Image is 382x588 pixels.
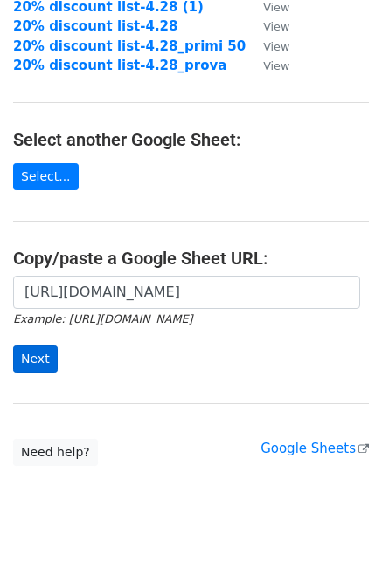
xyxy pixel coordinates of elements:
a: View [246,18,289,34]
a: 20% discount list-4.28_prova [13,58,226,73]
a: 20% discount list-4.28_primi 50 [13,38,246,54]
a: Select... [13,163,79,190]
input: Paste your Google Sheet URL here [13,276,360,309]
small: View [263,20,289,33]
small: View [263,40,289,53]
a: Need help? [13,439,98,466]
a: Google Sheets [260,441,369,456]
h4: Select another Google Sheet: [13,129,369,150]
h4: Copy/paste a Google Sheet URL: [13,248,369,269]
iframe: Chat Widget [295,504,382,588]
a: View [246,38,289,54]
small: View [263,59,289,72]
input: Next [13,345,58,373]
small: Example: [URL][DOMAIN_NAME] [13,312,192,325]
div: Widget chat [295,504,382,588]
a: 20% discount list-4.28 [13,18,178,34]
a: View [246,58,289,73]
small: View [263,1,289,14]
